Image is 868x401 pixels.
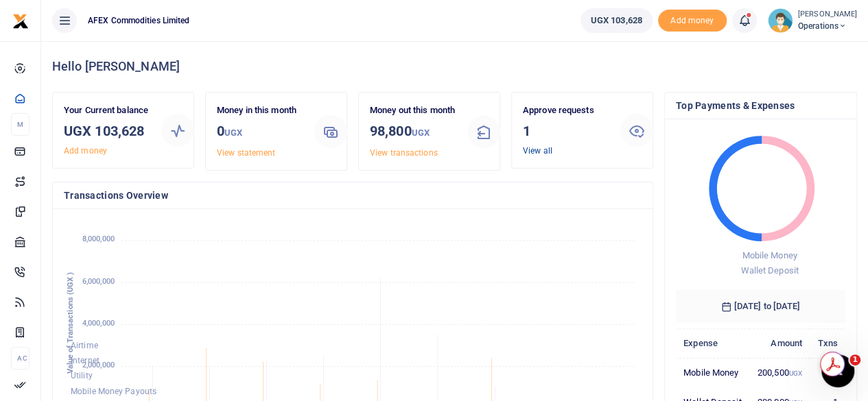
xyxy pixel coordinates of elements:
tspan: 8,000,000 [82,235,115,244]
p: Money out this month [370,104,456,118]
li: Wallet ballance [575,8,658,33]
span: Wallet Deposit [740,265,798,276]
img: logo-small [12,13,29,29]
p: Your Current balance [64,104,150,118]
h3: 98,800 [370,121,456,143]
small: UGX [224,127,242,138]
td: Mobile Money [676,358,749,387]
h6: [DATE] to [DATE] [676,290,845,323]
small: UGX [788,369,801,377]
span: Airtime [71,341,98,350]
li: Toup your wallet [658,10,727,32]
tspan: 2,000,000 [82,361,115,369]
span: Utility [71,372,93,381]
p: Money in this month [217,104,303,118]
h4: Top Payments & Expenses [676,98,845,113]
a: Add money [64,146,107,156]
small: UGX [411,127,429,138]
h3: 0 [217,121,303,143]
td: 200,500 [749,358,810,387]
a: Add money [658,14,727,25]
p: Approve requests [523,104,609,118]
text: Value of Transactions (UGX ) [66,272,75,374]
span: UGX 103,628 [591,14,642,27]
a: View statement [217,148,275,158]
img: profile-user [768,8,793,33]
a: profile-user [PERSON_NAME] Operations [768,8,857,33]
span: Operations [798,20,857,32]
a: UGX 103,628 [580,8,653,33]
span: Mobile Money [742,250,797,260]
h3: UGX 103,628 [64,121,150,141]
th: Expense [676,328,749,358]
tspan: 4,000,000 [82,319,115,328]
td: 2 [810,358,845,387]
a: View all [523,146,552,156]
a: View transactions [370,148,438,158]
tspan: 6,000,000 [82,277,115,286]
span: Internet [71,356,99,365]
small: [PERSON_NAME] [798,9,857,21]
h4: Hello [PERSON_NAME] [52,59,857,74]
li: M [11,113,30,136]
th: Amount [749,328,810,358]
th: Txns [810,328,845,358]
span: AFEX Commodities Limited [82,14,195,27]
h4: Transactions Overview [64,188,642,203]
h3: 1 [523,121,609,141]
span: Mobile Money Payouts [71,387,156,396]
span: Add money [658,10,727,32]
li: Ac [11,347,30,369]
a: logo-small logo-large logo-large [12,15,29,25]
